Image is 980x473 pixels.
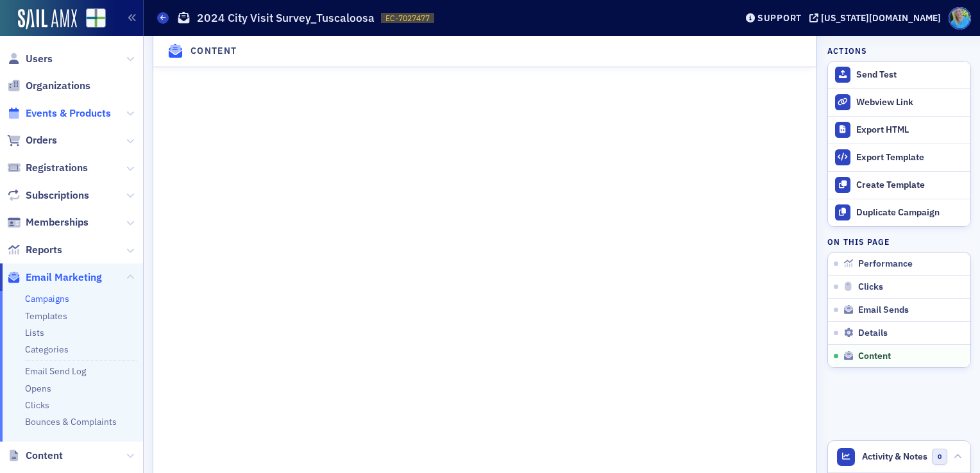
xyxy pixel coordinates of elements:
[25,416,117,427] a: Bounces & Complaints
[25,399,49,411] a: Clicks
[26,270,102,285] span: Email Marketing
[7,188,89,203] a: Subscriptions
[26,161,88,175] span: Registrations
[385,13,430,24] span: EC-7027477
[828,116,970,144] a: Export HTML
[77,8,106,30] a: View Homepage
[190,45,237,58] h4: Content
[856,207,964,219] div: Duplicate Campaign
[809,13,945,22] button: [US_STATE][DOMAIN_NAME]
[7,161,88,175] a: Registrations
[7,270,102,285] a: Email Marketing
[858,281,883,293] span: Clicks
[26,133,57,147] span: Orders
[26,79,90,93] span: Organizations
[821,12,941,24] div: [US_STATE][DOMAIN_NAME]
[827,45,867,56] h4: Actions
[25,310,67,322] a: Templates
[26,188,89,203] span: Subscriptions
[7,106,111,120] a: Events & Products
[856,97,964,108] div: Webview Link
[7,449,63,463] a: Content
[26,52,53,66] span: Users
[7,243,62,257] a: Reports
[25,293,69,304] a: Campaigns
[25,327,44,338] a: Lists
[828,88,970,116] a: Webview Link
[18,9,77,29] img: SailAMX
[7,133,57,147] a: Orders
[7,215,89,229] a: Memberships
[827,236,971,247] h4: On this page
[828,199,970,226] button: Duplicate Campaign
[26,106,111,120] span: Events & Products
[26,215,89,229] span: Memberships
[856,179,964,191] div: Create Template
[856,69,964,81] div: Send Test
[856,152,964,163] div: Export Template
[26,449,63,463] span: Content
[858,258,913,270] span: Performance
[7,79,90,93] a: Organizations
[862,450,927,463] span: Activity & Notes
[858,328,888,339] span: Details
[858,304,909,316] span: Email Sends
[856,124,964,136] div: Export HTML
[932,449,948,465] span: 0
[828,144,970,171] a: Export Template
[828,62,970,88] button: Send Test
[25,365,86,377] a: Email Send Log
[7,52,53,66] a: Users
[25,383,51,394] a: Opens
[858,351,891,362] span: Content
[26,243,62,257] span: Reports
[828,171,970,199] a: Create Template
[949,7,971,29] span: Profile
[25,344,69,355] a: Categories
[86,8,106,28] img: SailAMX
[197,10,375,26] h1: 2024 City Visit Survey_Tuscaloosa
[757,12,802,24] div: Support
